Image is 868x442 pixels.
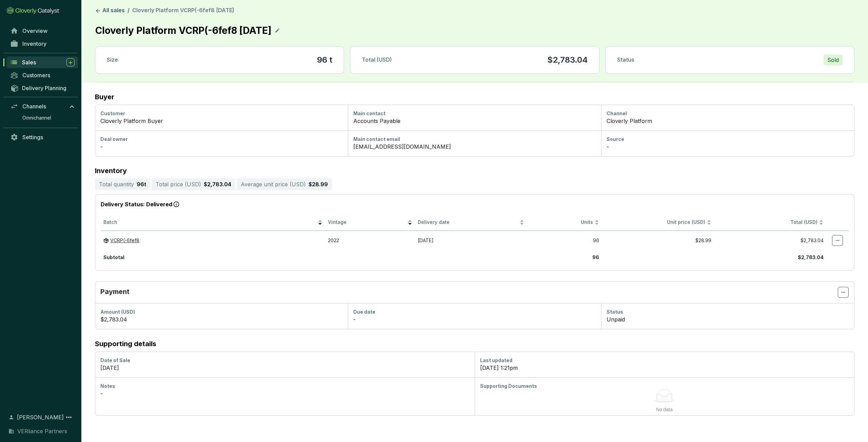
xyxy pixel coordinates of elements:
span: Channels [22,103,46,110]
a: Inventory [7,38,78,49]
b: 96 [592,254,599,260]
a: Omnichannel [19,113,78,123]
h2: Buyer [95,93,114,101]
b: $2,783.04 [798,254,824,260]
span: VERliance Partners [17,427,67,435]
div: $2,783.04 [100,315,342,323]
span: Inventory [22,40,46,47]
div: Accounts Payable [353,117,595,125]
span: Delivery Planning [22,85,66,91]
p: Total price ( USD ) [156,180,201,188]
span: Unit price (USD) [667,219,705,225]
div: Last updated [480,357,849,364]
a: Settings [7,131,78,143]
span: Customers [22,72,50,79]
div: - [100,390,469,398]
div: [DATE] [100,364,469,372]
div: - [607,143,849,151]
p: $2,783.04 [547,55,588,65]
div: Cloverly Platform Buyer [100,117,342,125]
section: 96 t [317,55,332,65]
p: Unpaid [607,315,625,323]
p: Payment [100,287,838,298]
span: Total (USD) [362,56,392,63]
p: Status [617,56,634,64]
a: Overview [7,25,78,37]
th: Units [527,214,602,231]
span: Vintage [328,219,406,226]
a: Delivery Planning [7,82,78,93]
th: Batch [101,214,325,231]
span: Amount (USD) [100,309,135,315]
p: Size [107,56,118,64]
span: Delivery date [418,219,518,226]
a: Sales [6,57,78,68]
p: $2,783.04 [204,180,231,188]
img: delivered [103,237,109,244]
td: 2022 [325,231,415,250]
span: Settings [22,134,43,141]
span: Omnichannel [22,114,51,121]
span: Cloverly Platform VCRP(-6fef8 [DATE] [132,7,234,14]
span: [DATE] [418,237,434,243]
div: Main contact [353,110,595,117]
td: $2,783.04 [714,231,826,250]
p: Cloverly Platform VCRP(-6fef8 [DATE] [95,23,272,38]
p: Total quantity [99,180,134,188]
div: Customer [100,110,342,117]
p: 96 t [137,180,146,188]
td: 96 [527,231,602,250]
div: - [100,143,342,151]
p: - [353,315,356,323]
th: Vintage [325,214,415,231]
div: Deal owner [100,136,342,143]
b: Subtotal [103,254,124,260]
div: No data [488,406,841,413]
div: Supporting Documents [480,383,849,390]
span: Units [530,219,593,226]
p: Delivery Status: Delivered [101,200,849,209]
a: Customers [7,69,78,81]
li: / [127,7,130,15]
th: Delivery date [415,214,527,231]
div: Main contact email [353,136,595,143]
h2: Supporting details [95,340,854,348]
div: [EMAIL_ADDRESS][DOMAIN_NAME] [353,143,595,151]
span: [PERSON_NAME] [17,413,64,421]
div: Notes [100,383,469,390]
a: VCRP(-6fef8 [110,237,139,244]
span: Total (USD) [790,219,817,225]
div: Cloverly Platform [607,117,849,125]
a: Channels [7,101,78,112]
span: Overview [22,27,47,34]
div: Status [607,309,849,315]
div: Due date [353,309,595,315]
div: [DATE] 1:21pm [480,364,849,372]
span: Batch [103,219,316,226]
p: $28.99 [309,180,328,188]
p: Inventory [95,167,854,174]
div: Source [607,136,849,143]
a: All sales [94,7,126,15]
div: Date of Sale [100,357,469,364]
p: Average unit price ( USD ) [241,180,306,188]
td: $28.99 [602,231,714,250]
span: Sales [22,59,36,66]
div: Channel [607,110,849,117]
